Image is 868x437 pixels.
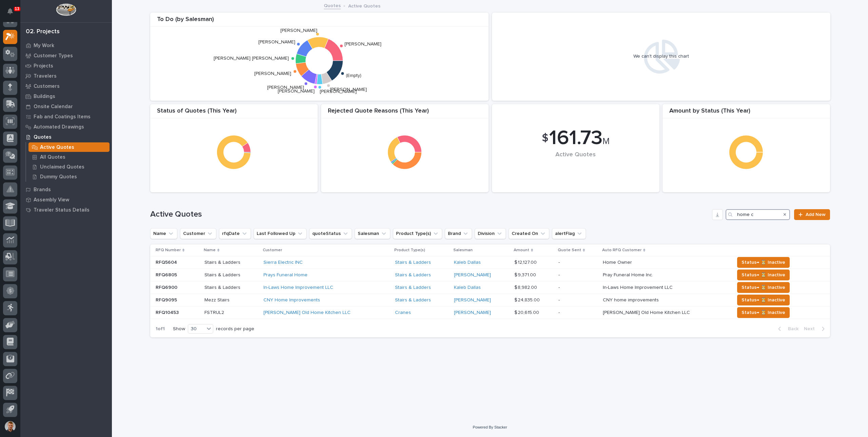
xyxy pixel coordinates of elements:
a: CNY Home Improvements [263,297,320,303]
a: Add New [794,209,830,220]
button: users-avatar [3,419,17,434]
a: Active Quotes [26,142,112,152]
p: 13 [15,6,19,11]
button: Notifications [3,4,17,18]
text: [PERSON_NAME] [258,40,295,44]
span: Status→ ⏳ Inactive [742,258,785,266]
span: Status→ ⏳ Inactive [742,283,785,292]
p: Amount [514,246,529,254]
button: alertFlag [552,228,586,239]
p: Unclaimed Quotes [40,164,84,170]
button: Customer [180,228,216,239]
p: Pray Funeral Home Inc. [603,271,654,278]
p: $ 8,982.00 [514,283,538,291]
a: Assembly View [20,195,112,205]
div: 02. Projects [26,28,60,36]
tr: RFQ10453RFQ10453 FSTRUL2FSTRUL2 [PERSON_NAME] Old Home Kitchen LLC Cranes [PERSON_NAME] $ 20,615.... [150,306,830,319]
p: Product Type(s) [394,246,425,254]
a: Quotes [20,132,112,142]
div: Status of Quotes (This Year) [150,107,318,119]
p: Stairs & Ladders [204,271,242,278]
div: We can't display this chart [633,54,689,59]
text: [PERSON_NAME] [PERSON_NAME] [214,56,289,61]
p: Buildings [34,94,55,100]
p: Home Owner [603,258,633,265]
a: Automated Drawings [20,122,112,132]
a: Stairs & Ladders [395,285,431,291]
button: Salesman [355,228,390,239]
a: Stairs & Ladders [395,297,431,303]
p: Show [173,326,185,332]
a: Fab and Coatings Items [20,112,112,122]
text: [PERSON_NAME] [254,71,291,76]
input: Search [726,209,790,220]
p: RFQ5604 [156,258,178,265]
span: Back [784,326,798,332]
text: [PERSON_NAME] [280,28,317,33]
span: M [603,137,610,146]
p: 1 of 1 [150,321,170,337]
tr: RFQ9095RFQ9095 Mezz StairsMezz Stairs CNY Home Improvements Stairs & Ladders [PERSON_NAME] $ 24,8... [150,294,830,306]
a: Kaleb Dallas [454,260,481,265]
a: Dummy Quotes [26,172,112,181]
text: [PERSON_NAME] [267,85,304,90]
button: quoteStatus [309,228,352,239]
a: Powered By Stacker [473,425,507,429]
a: Sierra Electric INC [263,260,303,265]
p: Quote Sent [558,246,581,254]
p: records per page [216,326,254,332]
p: - [558,297,597,303]
p: Assembly View [34,197,69,203]
p: $ 12,127.00 [514,258,538,265]
p: $ 9,371.00 [514,271,537,278]
p: [PERSON_NAME] Old Home Kitchen LLC [603,309,691,316]
span: Next [804,326,819,332]
text: [PERSON_NAME] [330,87,367,92]
a: Stairs & Ladders [395,272,431,278]
p: Customer Types [34,53,73,59]
text: [PERSON_NAME] [344,42,381,47]
p: Travelers [34,73,57,79]
button: Status→ ⏳ Inactive [737,257,790,268]
p: Stairs & Ladders [204,283,242,291]
h1: Active Quotes [150,210,710,219]
p: Salesman [453,246,473,254]
p: In-Laws Home Improvement LLC [603,283,674,291]
p: Mezz Stairs [204,296,231,303]
div: Amount by Status (This Year) [663,107,830,119]
p: $ 20,615.00 [514,309,540,316]
p: Fab and Coatings Items [34,114,91,120]
p: Customers [34,83,60,90]
a: Prays Funeral Home [263,272,308,278]
a: [PERSON_NAME] [454,297,491,303]
p: RFQ10453 [156,309,180,316]
button: Product Type(s) [393,228,442,239]
button: Back [773,326,801,332]
span: Status→ ⏳ Inactive [742,271,785,279]
a: Customers [20,81,112,91]
text: (Empty) [346,74,361,78]
div: 30 [188,325,204,333]
p: Customer [263,246,282,254]
tr: RFQ5604RFQ5604 Stairs & LaddersStairs & Ladders Sierra Electric INC Stairs & Ladders Kaleb Dallas... [150,256,830,269]
p: All Quotes [40,154,65,160]
button: Created On [509,228,549,239]
p: Stairs & Ladders [204,258,242,265]
p: Traveler Status Details [34,207,90,213]
p: Active Quotes [40,144,74,151]
p: Auto RFQ Customer [602,246,642,254]
tr: RFQ6900RFQ6900 Stairs & LaddersStairs & Ladders In-Laws Home Improvement LLC Stairs & Ladders Kal... [150,281,830,294]
a: In-Laws Home Improvement LLC [263,285,333,291]
div: Rejected Quote Reasons (This Year) [321,107,489,119]
a: Buildings [20,91,112,101]
p: - [558,285,597,291]
a: Travelers [20,71,112,81]
a: My Work [20,40,112,51]
button: Status→ ⏳ Inactive [737,295,790,305]
a: Cranes [395,310,411,316]
div: Active Quotes [504,151,648,173]
span: 161.73 [549,128,603,148]
span: $ [542,132,548,145]
button: Brand [445,228,472,239]
a: Projects [20,61,112,71]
